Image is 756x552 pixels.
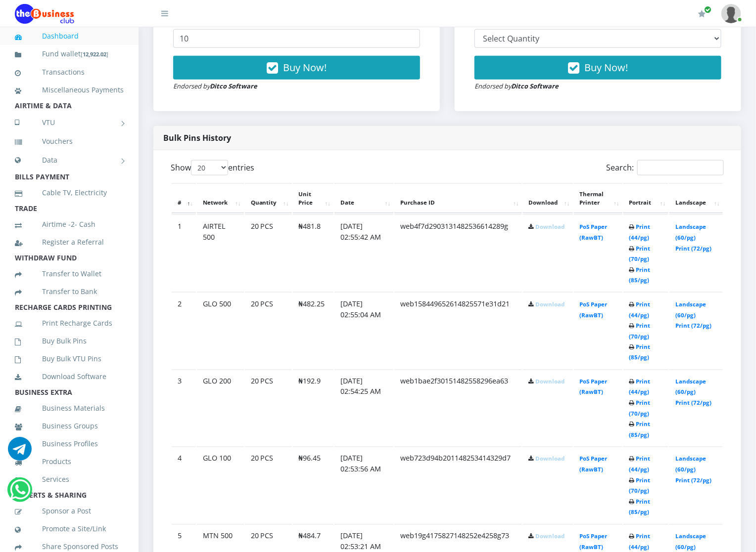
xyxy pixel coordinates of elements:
select: Showentries [191,160,228,175]
td: 20 PCS [245,447,292,523]
th: Landscape: activate to sort column ascending [669,183,723,214]
a: Print (44/pg) [629,455,651,473]
td: web158449652614825571e31d21 [394,292,521,369]
i: Renew/Upgrade Subscription [698,10,706,18]
span: Buy Now! [283,61,327,74]
a: Print (44/pg) [629,223,651,241]
a: Download [536,455,565,463]
th: #: activate to sort column descending [172,183,196,214]
th: Unit Price: activate to sort column ascending [293,183,333,214]
span: Buy Now! [584,61,628,74]
td: web4f7d2903131482536614289g [394,214,521,291]
a: VTU [15,110,124,135]
a: Print (70/pg) [629,477,651,495]
a: Print (72/pg) [675,322,711,329]
a: Print (85/pg) [629,421,651,439]
th: Download: activate to sort column ascending [523,183,573,214]
th: Portrait: activate to sort column ascending [623,183,668,214]
td: GLO 100 [197,447,244,523]
td: 20 PCS [245,292,292,369]
input: Enter Quantity [173,29,420,48]
a: Print (85/pg) [629,266,651,284]
a: Landscape (60/pg) [675,300,706,319]
label: Show entries [171,160,254,175]
th: Thermal Printer: activate to sort column ascending [574,183,622,214]
a: Promote a Site/Link [15,517,124,540]
a: Print (70/pg) [629,245,651,263]
a: Fund wallet[12,922.02] [15,42,124,66]
a: Vouchers [15,130,124,153]
label: Search: [606,160,724,175]
a: Download [536,300,565,308]
a: Cable TV, Electricity [15,181,124,204]
a: Print (44/pg) [629,300,651,319]
td: 1 [172,214,196,291]
td: 20 PCS [245,370,292,446]
a: Landscape (60/pg) [675,223,706,241]
a: Print (72/pg) [675,399,711,407]
td: ₦192.9 [293,370,333,446]
a: Print (72/pg) [675,477,711,484]
a: Download [536,533,565,540]
th: Date: activate to sort column ascending [334,183,393,214]
a: Landscape (60/pg) [675,533,706,551]
span: Renew/Upgrade Subscription [704,6,711,13]
a: Data [15,148,124,172]
a: Print (72/pg) [675,245,711,252]
b: 12,922.02 [83,50,106,58]
td: [DATE] 02:55:04 AM [334,292,393,369]
td: 3 [172,370,196,446]
th: Quantity: activate to sort column ascending [245,183,292,214]
img: Logo [15,4,74,24]
img: User [721,4,741,23]
a: Print Recharge Cards [15,312,124,335]
a: Chat for support [8,444,32,461]
td: GLO 200 [197,370,244,446]
strong: Bulk Pins History [163,132,231,143]
small: Endorsed by [474,82,559,90]
a: Download [536,223,565,230]
a: Print (85/pg) [629,498,651,516]
th: Network: activate to sort column ascending [197,183,244,214]
td: [DATE] 02:55:42 AM [334,214,393,291]
a: Download [536,378,565,385]
a: Print (70/pg) [629,399,651,418]
a: Transactions [15,61,124,84]
td: AIRTEL 500 [197,214,244,291]
td: ₦481.8 [293,214,333,291]
a: Transfer to Bank [15,280,124,303]
button: Buy Now! [474,56,721,80]
a: Landscape (60/pg) [675,455,706,473]
a: Buy Bulk VTU Pins [15,347,124,370]
td: GLO 500 [197,292,244,369]
a: PoS Paper (RawBT) [580,455,608,473]
td: web1bae2f30151482558296ea63 [394,370,521,446]
td: 4 [172,447,196,523]
a: Products [15,450,124,473]
a: Download Software [15,365,124,388]
a: Services [15,468,124,491]
strong: Ditco Software [511,82,559,90]
a: PoS Paper (RawBT) [580,378,608,396]
a: Register a Referral [15,231,124,254]
a: Landscape (60/pg) [675,378,706,396]
a: Sponsor a Post [15,500,124,522]
input: Search: [637,160,724,175]
td: [DATE] 02:54:25 AM [334,370,393,446]
td: 2 [172,292,196,369]
td: ₦96.45 [293,447,333,523]
a: Business Materials [15,397,124,420]
a: PoS Paper (RawBT) [580,300,608,319]
a: Miscellaneous Payments [15,79,124,101]
td: web723d94b201148253414329d7 [394,447,521,523]
a: Business Groups [15,415,124,437]
th: Purchase ID: activate to sort column ascending [394,183,521,214]
a: Dashboard [15,25,124,47]
a: Chat for support [10,485,30,502]
td: [DATE] 02:53:56 AM [334,447,393,523]
a: Print (44/pg) [629,533,651,551]
a: PoS Paper (RawBT) [580,223,608,241]
a: Print (70/pg) [629,322,651,340]
a: PoS Paper (RawBT) [580,533,608,551]
td: ₦482.25 [293,292,333,369]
